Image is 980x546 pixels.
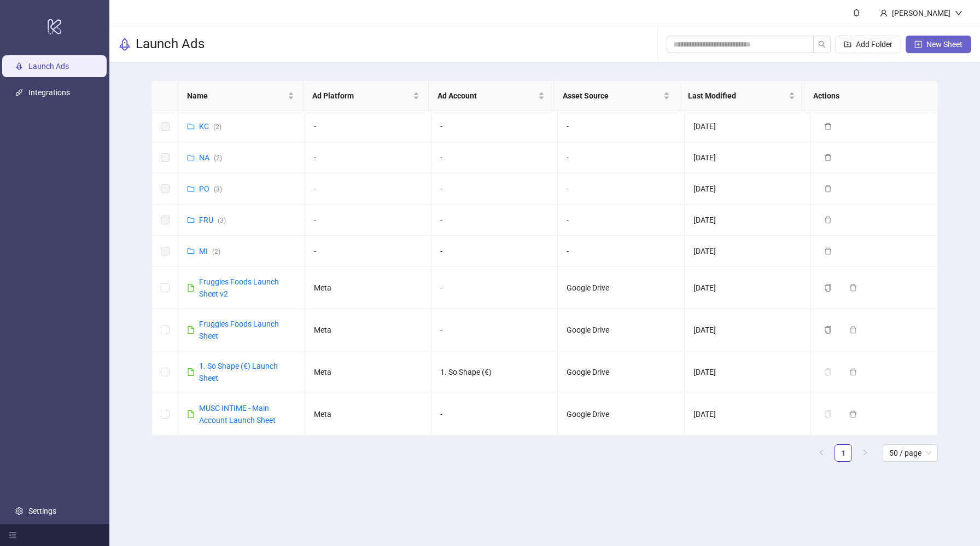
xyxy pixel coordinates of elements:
[688,90,786,102] span: Last Modified
[187,154,195,161] span: folder
[849,284,857,292] span: delete
[685,111,811,142] td: [DATE]
[889,445,931,461] span: 50 / page
[305,236,431,267] td: -
[437,90,536,102] span: Ad Account
[431,236,558,267] td: -
[187,216,195,224] span: folder
[118,38,131,51] span: rocket
[679,81,804,111] th: Last Modified
[199,184,222,193] a: PO(3)
[554,81,679,111] th: Asset Source
[844,40,851,48] span: folder-add
[305,111,431,142] td: -
[305,267,431,309] td: Meta
[880,9,888,17] span: user
[9,531,16,539] span: menu-fold
[685,205,811,236] td: [DATE]
[824,154,832,161] span: delete
[849,326,857,334] span: delete
[187,185,195,193] span: folder
[305,309,431,351] td: Meta
[429,81,554,111] th: Ad Account
[820,365,841,379] button: The sheet needs to be migrated before it can be duplicated. Please open the sheet to migrate it.
[199,404,276,425] a: MUSC INTIME - Main Account Launch Sheet
[199,216,226,224] a: FRU(3)
[824,284,832,292] span: copy
[199,122,221,131] a: KC(2)
[685,173,811,205] td: [DATE]
[187,123,195,130] span: folder
[888,7,955,19] div: [PERSON_NAME]
[685,142,811,173] td: [DATE]
[906,36,971,53] button: New Sheet
[856,444,874,462] button: right
[212,248,220,255] span: ( 2 )
[431,351,558,393] td: 1. So Shape (€)
[685,236,811,267] td: [DATE]
[856,40,892,49] span: Add Folder
[199,277,279,298] a: Fruggies Foods Launch Sheet v2
[558,309,684,351] td: Google Drive
[818,449,825,456] span: left
[305,205,431,236] td: -
[305,351,431,393] td: Meta
[853,9,860,16] span: bell
[218,217,226,224] span: ( 3 )
[187,410,195,418] span: file
[305,393,431,435] td: Meta
[883,444,938,462] div: Page Size
[431,267,558,309] td: -
[824,185,832,193] span: delete
[685,351,811,393] td: [DATE]
[824,326,832,334] span: copy
[312,90,411,102] span: Ad Platform
[558,142,684,173] td: -
[187,326,195,334] span: file
[199,247,220,255] a: MI(2)
[558,173,684,205] td: -
[914,40,922,48] span: plus-square
[813,444,830,462] li: Previous Page
[187,284,195,292] span: file
[558,267,684,309] td: Google Drive
[862,449,868,456] span: right
[28,88,70,97] a: Integrations
[214,154,222,162] span: ( 2 )
[304,81,429,111] th: Ad Platform
[835,36,901,53] button: Add Folder
[824,123,832,130] span: delete
[187,90,285,102] span: Name
[305,142,431,173] td: -
[804,81,930,111] th: Actions
[199,362,278,382] a: 1. So Shape (€) Launch Sheet
[199,153,222,162] a: NA(2)
[563,90,661,102] span: Asset Source
[187,368,195,376] span: file
[926,40,962,49] span: New Sheet
[558,111,684,142] td: -
[820,408,841,421] button: The sheet needs to be migrated before it can be duplicated. Please open the sheet to migrate it.
[558,236,684,267] td: -
[685,267,811,309] td: [DATE]
[214,185,222,193] span: ( 3 )
[558,205,684,236] td: -
[136,36,205,53] h3: Launch Ads
[431,393,558,435] td: -
[818,40,826,48] span: search
[431,205,558,236] td: -
[178,81,304,111] th: Name
[685,393,811,435] td: [DATE]
[824,247,832,255] span: delete
[187,247,195,255] span: folder
[199,320,279,340] a: Fruggies Foods Launch Sheet
[431,309,558,351] td: -
[558,393,684,435] td: Google Drive
[849,368,857,376] span: delete
[813,444,830,462] button: left
[849,410,857,418] span: delete
[305,173,431,205] td: -
[28,62,69,71] a: Launch Ads
[558,351,684,393] td: Google Drive
[431,173,558,205] td: -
